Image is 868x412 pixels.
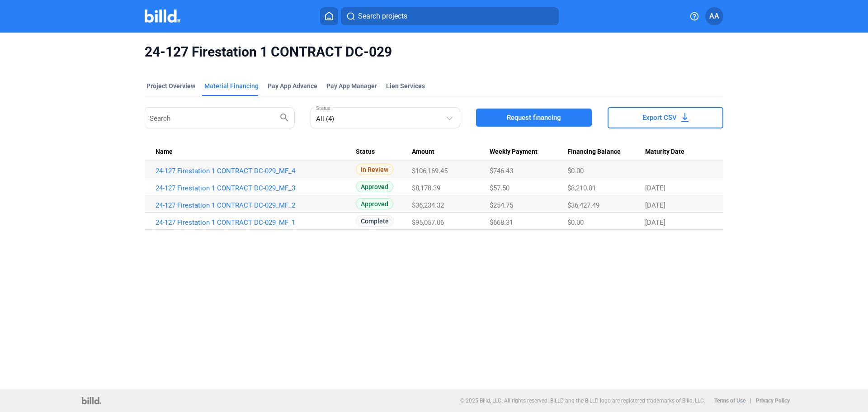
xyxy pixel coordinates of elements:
[156,148,173,156] span: Name
[714,398,745,404] b: Terms of Use
[750,398,751,404] p: |
[386,81,425,90] div: Lien Services
[268,81,317,90] div: Pay App Advance
[316,115,334,123] mat-select-trigger: All (4)
[645,148,684,156] span: Maturity Date
[567,184,596,192] span: $8,210.01
[156,201,356,209] a: 24-127 Firestation 1 CONTRACT DC-029_MF_2
[146,81,195,90] div: Project Overview
[645,184,665,192] span: [DATE]
[490,218,513,227] span: $668.31
[567,218,584,227] span: $0.00
[356,198,393,209] span: Approved
[645,201,665,209] span: [DATE]
[356,148,375,156] span: Status
[356,215,394,227] span: Complete
[567,148,621,156] span: Financing Balance
[145,9,180,23] img: Billd Company Logo
[156,218,356,227] a: 24-127 Firestation 1 CONTRACT DC-029_MF_1
[567,201,599,209] span: $36,427.49
[412,148,434,156] span: Amount
[412,201,444,209] span: $36,234.32
[412,218,444,227] span: $95,057.06
[490,201,513,209] span: $254.75
[412,167,448,175] span: $106,169.45
[412,184,440,192] span: $8,178.39
[279,112,290,123] mat-icon: search
[567,167,584,175] span: $0.00
[642,113,677,122] span: Export CSV
[756,398,790,404] b: Privacy Policy
[490,184,509,192] span: $57.50
[356,164,393,175] span: In Review
[460,398,705,404] p: © 2025 Billd, LLC. All rights reserved. BILLD and the BILLD logo are registered trademarks of Bil...
[204,81,259,90] div: Material Financing
[645,218,665,227] span: [DATE]
[358,11,407,22] span: Search projects
[709,11,719,22] span: AA
[356,181,393,192] span: Approved
[145,43,723,61] span: 24-127 Firestation 1 CONTRACT DC-029
[490,148,538,156] span: Weekly Payment
[490,167,513,175] span: $746.43
[82,397,101,404] img: logo
[156,167,356,175] a: 24-127 Firestation 1 CONTRACT DC-029_MF_4
[156,184,356,192] a: 24-127 Firestation 1 CONTRACT DC-029_MF_3
[326,81,377,90] span: Pay App Manager
[507,113,561,122] span: Request financing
